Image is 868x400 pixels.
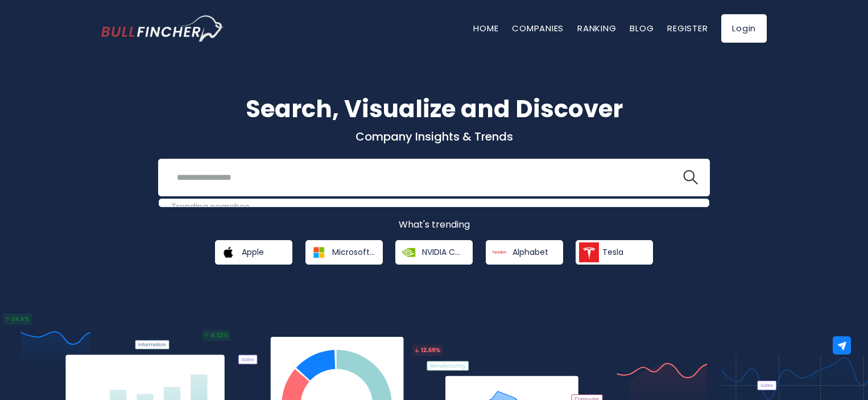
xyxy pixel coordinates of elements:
a: Apple [215,240,292,265]
a: Ranking [577,22,616,34]
h1: Search, Visualize and Discover [101,91,767,127]
a: Tesla [576,240,653,265]
a: Companies [512,22,564,34]
a: Alphabet [486,240,563,265]
a: Home [473,22,498,34]
span: NVIDIA Corporation [422,247,465,257]
a: Login [721,14,767,43]
span: Alphabet [512,247,548,257]
p: What's trending [101,219,767,231]
p: Company Insights & Trends [101,129,767,144]
span: Apple [242,247,264,257]
span: Microsoft Corporation [332,247,375,257]
a: Blog [630,22,654,34]
span: Tesla [602,247,623,257]
a: Go to homepage [101,15,224,42]
img: Bullfincher logo [101,15,224,42]
img: search icon [683,170,698,185]
div: Trending searches [171,200,697,213]
a: Register [667,22,708,34]
a: NVIDIA Corporation [395,240,473,265]
a: Microsoft Corporation [305,240,383,265]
